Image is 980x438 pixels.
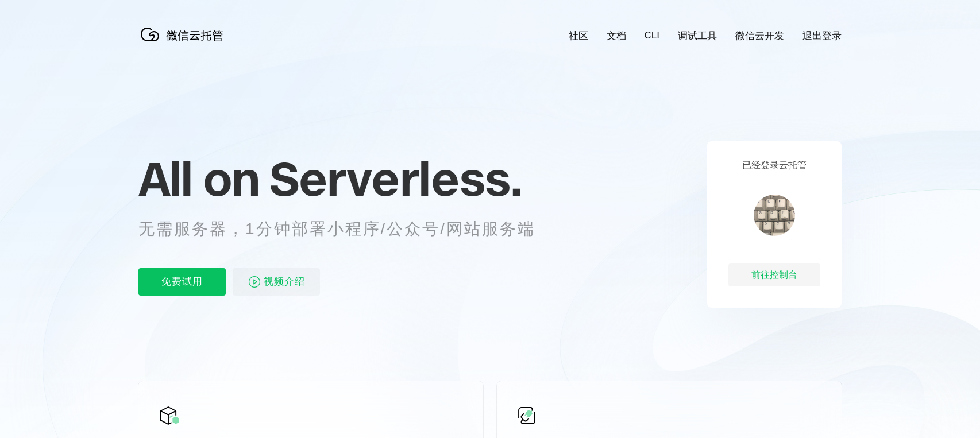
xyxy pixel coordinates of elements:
img: video_play.svg [248,275,261,289]
a: 退出登录 [802,29,842,42]
img: 微信云托管 [138,23,230,46]
span: Serverless. [269,150,522,207]
a: CLI [645,30,659,41]
span: All on [138,150,258,207]
div: 前往控制台 [728,263,820,286]
a: 文档 [607,29,626,42]
a: 微信云开发 [735,29,784,42]
a: 调试工具 [678,29,717,42]
span: 视频介绍 [264,268,305,296]
p: 无需服务器，1分钟部署小程序/公众号/网站服务端 [138,218,557,241]
p: 免费试用 [138,268,226,296]
a: 微信云托管 [138,38,230,48]
p: 已经登录云托管 [742,160,807,172]
a: 社区 [569,29,588,42]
